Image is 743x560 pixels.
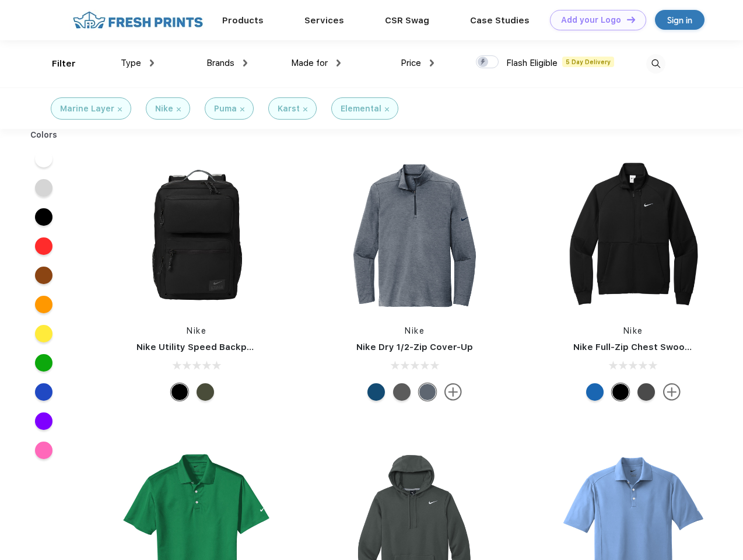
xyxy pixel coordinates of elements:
[637,383,655,401] div: Anthracite
[586,383,604,401] div: Royal
[187,326,206,335] a: Nike
[430,60,434,66] img: dropdown.png
[506,58,558,68] span: Flash Eligible
[337,60,341,66] img: dropdown.png
[612,383,629,401] div: Black
[60,103,114,115] div: Marine Layer
[171,383,188,401] div: Black
[562,57,614,67] span: 5 Day Delivery
[121,58,141,68] span: Type
[419,383,436,401] div: Navy Heather
[206,58,234,68] span: Brands
[150,60,154,66] img: dropdown.png
[197,383,214,401] div: Cargo Khaki
[385,107,389,111] img: filter_cancel.svg
[623,326,643,335] a: Nike
[304,15,344,26] a: Services
[444,383,462,401] img: more.svg
[119,158,274,313] img: func=resize&h=266
[561,15,621,25] div: Add your Logo
[646,54,665,73] img: desktop_search.svg
[667,13,692,27] div: Sign in
[69,10,206,30] img: fo%20logo%202.webp
[214,103,237,115] div: Puma
[405,326,425,335] a: Nike
[243,60,247,66] img: dropdown.png
[240,107,244,111] img: filter_cancel.svg
[177,107,181,111] img: filter_cancel.svg
[291,58,328,68] span: Made for
[278,103,300,115] div: Karst
[52,57,76,71] div: Filter
[655,10,705,30] a: Sign in
[627,16,635,23] img: DT
[367,383,385,401] div: Gym Blue
[118,107,122,111] img: filter_cancel.svg
[385,15,429,26] a: CSR Swag
[303,107,307,111] img: filter_cancel.svg
[155,103,173,115] div: Nike
[22,129,66,141] div: Colors
[222,15,264,26] a: Products
[136,342,262,352] a: Nike Utility Speed Backpack
[573,342,728,352] a: Nike Full-Zip Chest Swoosh Jacket
[556,158,711,313] img: func=resize&h=266
[393,383,411,401] div: Black Heather
[337,158,492,313] img: func=resize&h=266
[663,383,681,401] img: more.svg
[341,103,381,115] div: Elemental
[356,342,473,352] a: Nike Dry 1/2-Zip Cover-Up
[401,58,421,68] span: Price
